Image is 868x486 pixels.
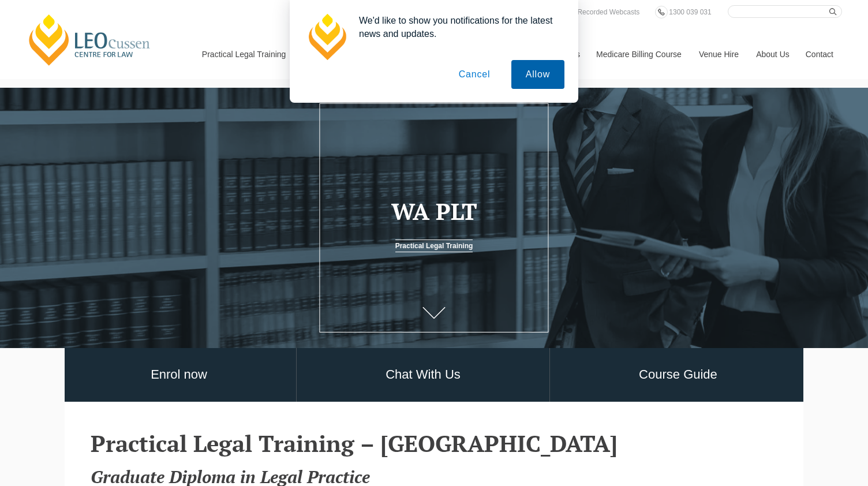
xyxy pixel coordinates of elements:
[444,60,505,89] button: Cancel
[330,199,538,224] h1: WA PLT
[550,348,806,402] a: Course Guide
[297,348,549,402] a: Chat With Us
[91,431,777,456] h2: Practical Legal Training – [GEOGRAPHIC_DATA]
[350,14,564,40] div: We'd like to show you notifications for the latest news and updates.
[304,14,350,60] img: notification icon
[62,348,296,402] a: Enrol now
[511,60,564,89] button: Allow
[395,240,473,252] a: Practical Legal Training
